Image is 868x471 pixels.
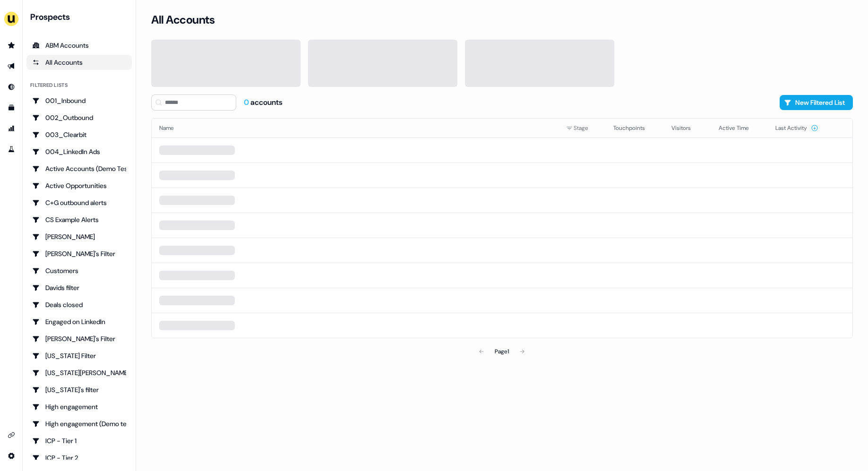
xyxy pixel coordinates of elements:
div: [US_STATE]'s filter [32,385,126,394]
div: [PERSON_NAME] [32,232,126,241]
div: ABM Accounts [32,41,126,50]
div: Active Accounts (Demo Test) [32,164,126,173]
button: Active Time [719,120,760,137]
a: Go to Georgia's filter [26,382,132,397]
div: ICP - Tier 2 [32,453,126,462]
a: ABM Accounts [26,38,132,53]
div: [US_STATE] Filter [32,351,126,360]
button: Last Activity [775,120,818,137]
div: C+G outbound alerts [32,198,126,207]
a: Go to CS Example Alerts [26,212,132,227]
a: Go to outbound experience [4,59,19,74]
div: Active Opportunities [32,181,126,190]
div: CS Example Alerts [32,215,126,224]
h3: All Accounts [151,13,215,27]
div: Customers [32,266,126,275]
div: [PERSON_NAME]'s Filter [32,334,126,343]
a: Go to ICP - Tier 1 [26,433,132,448]
a: Go to 003_Clearbit [26,127,132,142]
a: Go to attribution [4,121,19,136]
a: Go to Geneviève's Filter [26,331,132,346]
div: 004_LinkedIn Ads [32,147,126,156]
a: Go to experiments [4,142,19,157]
a: Go to 002_Outbound [26,110,132,125]
div: Page 1 [495,347,509,356]
a: Go to templates [4,100,19,115]
button: Visitors [671,120,702,137]
a: Go to Deals closed [26,297,132,312]
a: Go to Charlotte's Filter [26,246,132,261]
button: Touchpoints [613,120,656,137]
th: Name [152,119,559,137]
div: 001_Inbound [32,96,126,105]
div: ICP - Tier 1 [32,436,126,445]
a: Go to Georgia Filter [26,348,132,363]
div: [US_STATE][PERSON_NAME] [32,368,126,377]
div: Filtered lists [30,81,68,89]
div: Stage [566,123,598,133]
a: Go to Georgia Slack [26,365,132,380]
span: 0 [244,97,250,107]
div: Davids filter [32,283,126,292]
div: [PERSON_NAME]'s Filter [32,249,126,258]
a: Go to 004_LinkedIn Ads [26,144,132,159]
a: Go to High engagement (Demo testing) [26,416,132,431]
div: Prospects [30,11,132,23]
div: 003_Clearbit [32,130,126,139]
a: Go to prospects [4,38,19,53]
a: Go to Charlotte Stone [26,229,132,244]
a: Go to ICP - Tier 2 [26,450,132,465]
div: 002_Outbound [32,113,126,122]
a: Go to C+G outbound alerts [26,195,132,210]
a: Go to Active Opportunities [26,178,132,193]
a: Go to Davids filter [26,280,132,295]
a: Go to Active Accounts (Demo Test) [26,161,132,176]
a: Go to integrations [4,428,19,443]
button: New Filtered List [780,95,853,110]
div: High engagement [32,402,126,411]
a: All accounts [26,55,132,70]
a: Go to Engaged on LinkedIn [26,314,132,329]
a: Go to Customers [26,263,132,278]
div: High engagement (Demo testing) [32,419,126,428]
a: Go to 001_Inbound [26,93,132,108]
a: Go to High engagement [26,399,132,414]
div: accounts [244,97,283,108]
a: Go to integrations [4,448,19,463]
a: Go to Inbound [4,79,19,94]
div: Engaged on LinkedIn [32,317,126,326]
div: All Accounts [32,58,126,67]
div: Deals closed [32,300,126,309]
